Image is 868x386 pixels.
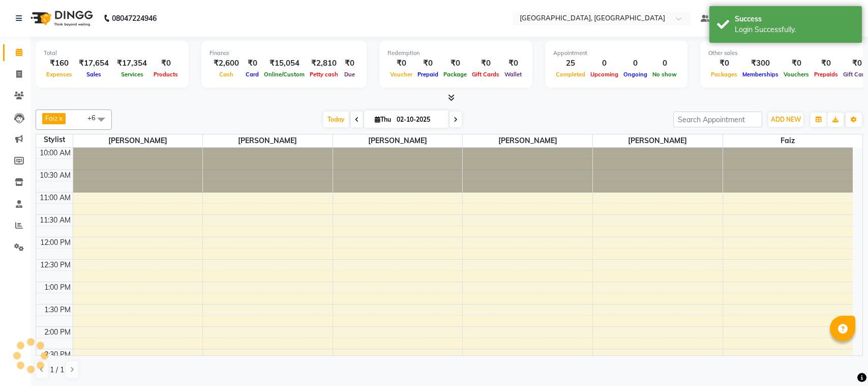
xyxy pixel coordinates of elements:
[73,134,203,147] span: [PERSON_NAME]
[36,134,73,145] div: Stylist
[217,71,236,78] span: Cash
[441,58,469,69] div: ₹0
[42,282,73,293] div: 1:00 PM
[771,116,801,123] span: ADD NEW
[38,148,73,158] div: 10:00 AM
[243,71,261,78] span: Card
[588,71,621,78] span: Upcoming
[261,71,307,78] span: Online/Custom
[261,58,307,69] div: ₹15,054
[209,58,243,69] div: ₹2,600
[38,260,73,270] div: 12:30 PM
[415,58,441,69] div: ₹0
[42,349,73,360] div: 2:30 PM
[723,134,853,147] span: Faiz
[38,170,73,181] div: 10:30 AM
[469,58,502,69] div: ₹0
[387,71,415,78] span: Voucher
[87,114,103,122] span: +6
[621,71,650,78] span: Ongoing
[112,4,157,33] b: 08047224946
[243,58,261,69] div: ₹0
[781,71,812,78] span: Vouchers
[38,237,73,248] div: 12:00 PM
[84,71,104,78] span: Sales
[768,113,803,127] button: ADD NEW
[307,71,341,78] span: Petty cash
[44,58,75,69] div: ₹160
[812,58,841,69] div: ₹0
[740,58,781,69] div: ₹300
[45,114,58,122] span: Faiz
[650,71,679,78] span: No show
[553,58,588,69] div: 25
[341,58,358,69] div: ₹0
[113,58,151,69] div: ₹17,354
[26,4,96,33] img: logo
[58,114,63,122] a: x
[333,134,463,147] span: [PERSON_NAME]
[372,116,394,123] span: Thu
[553,49,679,58] div: Appointment
[44,49,181,58] div: Total
[44,71,75,78] span: Expenses
[203,134,333,147] span: [PERSON_NAME]
[441,71,469,78] span: Package
[463,134,592,147] span: [PERSON_NAME]
[650,58,679,69] div: 0
[502,71,524,78] span: Wallet
[307,58,341,69] div: ₹2,810
[588,58,621,69] div: 0
[323,112,349,127] span: Today
[735,14,854,24] div: Success
[151,71,181,78] span: Products
[781,58,812,69] div: ₹0
[387,49,524,58] div: Redemption
[387,58,415,69] div: ₹0
[151,58,181,69] div: ₹0
[38,215,73,226] div: 11:30 AM
[209,49,358,58] div: Finance
[118,71,146,78] span: Services
[553,71,588,78] span: Completed
[673,112,762,127] input: Search Appointment
[75,58,113,69] div: ₹17,654
[469,71,502,78] span: Gift Cards
[394,112,444,127] input: 2025-10-02
[621,58,650,69] div: 0
[42,327,73,338] div: 2:00 PM
[502,58,524,69] div: ₹0
[50,365,64,375] span: 1 / 1
[740,71,781,78] span: Memberships
[735,24,854,35] div: Login Successfully.
[415,71,441,78] span: Prepaid
[593,134,723,147] span: [PERSON_NAME]
[342,71,357,78] span: Due
[812,71,841,78] span: Prepaids
[42,305,73,315] div: 1:30 PM
[708,71,740,78] span: Packages
[38,192,73,203] div: 11:00 AM
[708,58,740,69] div: ₹0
